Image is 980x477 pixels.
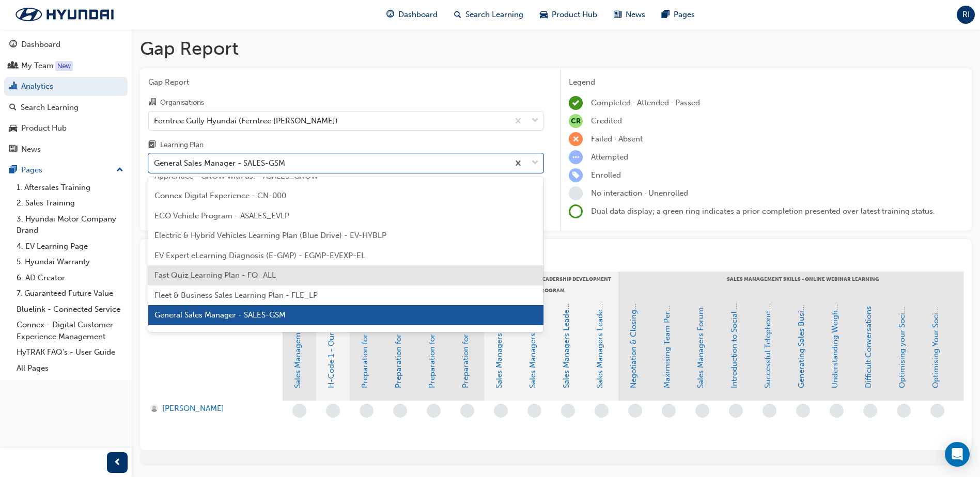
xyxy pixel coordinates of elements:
[21,60,54,72] div: My Team
[12,344,128,360] a: HyTRAK FAQ's - User Guide
[4,140,128,159] a: News
[4,33,128,161] button: DashboardMy TeamAnalyticsSearch LearningProduct HubNews
[393,404,407,418] span: learningRecordVerb_NONE-icon
[930,404,944,418] span: learningRecordVerb_NONE-icon
[569,76,963,88] div: Legend
[4,77,128,96] a: Analytics
[4,161,128,180] button: Pages
[962,9,970,21] span: RI
[21,102,79,114] div: Search Learning
[628,404,642,418] span: learningRecordVerb_NONE-icon
[154,157,285,169] div: General Sales Manager - SALES-GSM
[140,37,972,60] h1: Gap Report
[150,403,273,415] a: [PERSON_NAME]
[569,186,583,200] span: learningRecordVerb_NONE-icon
[5,4,124,25] a: Trak
[796,404,810,418] span: learningRecordVerb_NONE-icon
[532,156,539,170] span: down-icon
[465,9,523,21] span: Search Learning
[729,288,739,388] a: Introduction to Social Media
[4,98,128,117] a: Search Learning
[729,404,743,418] span: learningRecordVerb_NONE-icon
[629,290,638,388] a: Negotiation & Closing Skills
[148,76,543,88] span: Gap Report
[595,404,609,418] span: learningRecordVerb_NONE-icon
[326,404,340,418] span: learningRecordVerb_NONE-icon
[654,4,703,25] a: pages-iconPages
[116,164,123,177] span: up-icon
[21,164,42,176] div: Pages
[569,114,583,128] span: null-icon
[561,404,575,418] span: learningRecordVerb_NONE-icon
[945,442,970,467] div: Open Intercom Messenger
[614,8,621,21] span: news-icon
[591,170,621,180] span: Enrolled
[591,116,622,125] span: Credited
[292,404,306,418] span: learningRecordVerb_NONE-icon
[21,144,41,155] div: News
[154,251,365,260] span: EV Expert eLearning Diagnosis (E-GMP) - EGMP-EVEXP-EL
[386,8,394,21] span: guage-icon
[797,295,806,388] a: Generating Sales Business
[21,39,60,51] div: Dashboard
[626,9,645,21] span: News
[12,254,128,270] a: 5. Hyundai Warranty
[540,8,548,21] span: car-icon
[763,268,772,388] a: Successful Telephone Techniques
[154,231,386,240] span: Electric & Hybrid Vehicles Learning Plan (Blue Drive) - EV-HYBLP
[12,360,128,376] a: All Pages
[378,4,446,25] a: guage-iconDashboard
[695,404,709,418] span: learningRecordVerb_NONE-icon
[9,145,17,154] span: news-icon
[4,119,128,138] a: Product Hub
[360,404,374,418] span: learningRecordVerb_NONE-icon
[12,301,128,317] a: Bluelink - Connected Service
[484,272,618,297] div: Sales Managers Leadership Development Program
[591,98,700,107] span: Completed · Attended · Passed
[460,404,474,418] span: learningRecordVerb_NONE-icon
[494,404,508,418] span: learningRecordVerb_NONE-icon
[863,404,877,418] span: learningRecordVerb_NONE-icon
[9,40,17,50] span: guage-icon
[9,124,17,133] span: car-icon
[114,456,121,469] span: prev-icon
[12,211,128,239] a: 3. Hyundai Motor Company Brand
[569,96,583,110] span: learningRecordVerb_COMPLETE-icon
[830,404,844,418] span: learningRecordVerb_NONE-icon
[12,317,128,344] a: Connex - Digital Customer Experience Management
[160,98,204,108] div: Organisations
[763,404,776,418] span: learningRecordVerb_NONE-icon
[569,150,583,164] span: learningRecordVerb_ATTEMPT-icon
[154,171,318,181] span: Apprentice - GROW with us. - ASALES_GROW
[591,134,643,144] span: Failed · Absent
[148,141,156,150] span: learningplan-icon
[160,140,204,150] div: Learning Plan
[154,211,289,220] span: ECO Vehicle Program - ASALES_EVLP
[591,152,628,162] span: Attempted
[552,9,597,21] span: Product Hub
[154,310,286,320] span: General Sales Manager - SALES-GSM
[12,239,128,255] a: 4. EV Learning Page
[4,35,128,54] a: Dashboard
[427,404,441,418] span: learningRecordVerb_NONE-icon
[154,271,276,280] span: Fast Quiz Learning Plan - FQ_ALL
[148,98,156,107] span: organisation-icon
[9,166,17,175] span: pages-icon
[605,4,654,25] a: news-iconNews
[957,6,975,24] button: RI
[591,206,935,216] span: Dual data display; a green ring indicates a prior completion presented over latest training status.
[12,195,128,211] a: 2. Sales Training
[532,114,539,128] span: down-icon
[12,180,128,196] a: 1. Aftersales Training
[21,122,67,134] div: Product Hub
[162,403,224,415] span: [PERSON_NAME]
[527,404,541,418] span: learningRecordVerb_NONE-icon
[398,9,438,21] span: Dashboard
[674,9,695,21] span: Pages
[569,132,583,146] span: learningRecordVerb_FAIL-icon
[446,4,532,25] a: search-iconSearch Learning
[9,61,17,71] span: people-icon
[696,307,705,388] a: Sales Managers Forum
[9,103,17,113] span: search-icon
